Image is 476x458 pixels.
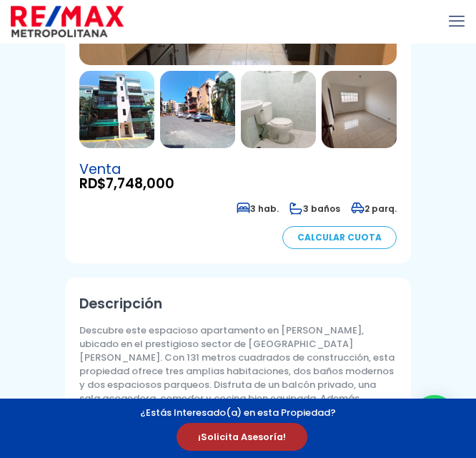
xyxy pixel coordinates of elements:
img: Apartamento en Altos De Arroyo Hondo Ii [241,71,316,148]
img: Apartamento en Altos De Arroyo Hondo Ii [322,71,397,148]
span: RD$ [79,177,397,191]
a: mobile menu [445,9,469,34]
a: Calcular Cuota [282,226,397,249]
span: ¡Solicita Asesoría! [177,423,307,451]
img: remax-metropolitana-logo [11,4,124,39]
img: Apartamento en Altos De Arroyo Hondo Ii [79,71,154,148]
span: 2 parq. [351,203,397,215]
span: 3 hab. [237,203,279,215]
span: 3 baños [289,203,340,215]
img: Apartamento en Altos De Arroyo Hondo Ii [160,71,235,148]
span: Venta [79,162,397,177]
p: Descubre este espacioso apartamento en [PERSON_NAME], ubicado en el prestigioso sector de [GEOGRA... [79,323,397,446]
span: 7,748,000 [106,174,174,193]
a: RE/MAX Metropolitana [11,4,124,39]
h2: Descripción [79,292,397,316]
